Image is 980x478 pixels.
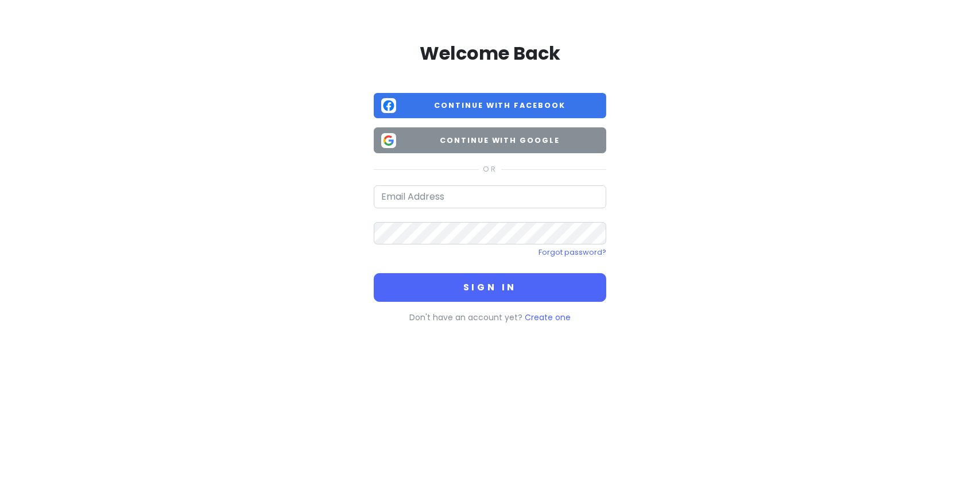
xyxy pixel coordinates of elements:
span: Continue with Google [401,135,599,146]
span: Continue with Facebook [401,100,599,111]
p: Don't have an account yet? [374,311,606,324]
a: Create one [525,312,571,323]
button: Continue with Facebook [374,93,606,119]
button: Sign in [374,273,606,302]
button: Continue with Google [374,127,606,153]
a: Forgot password? [539,247,606,257]
input: Email Address [374,185,606,208]
h2: Welcome Back [374,41,606,65]
img: Facebook logo [381,98,396,113]
img: Google logo [381,133,396,148]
